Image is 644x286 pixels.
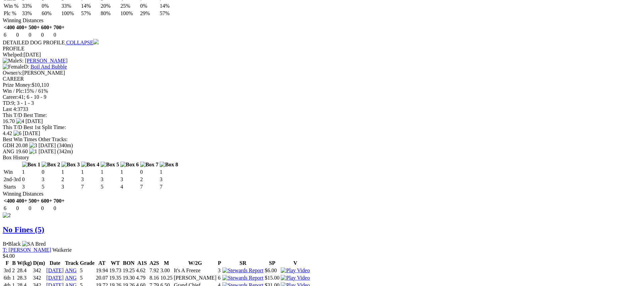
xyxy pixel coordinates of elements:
td: 1 [120,169,139,175]
td: 19.30 [122,275,135,281]
span: • [6,241,8,247]
span: (340m) [57,142,73,148]
span: ANG [3,149,14,154]
div: 3733 [3,106,641,112]
td: 25% [120,3,139,9]
span: Waikerie [52,247,71,253]
td: 4.79 [136,275,149,281]
td: 1 [159,169,178,175]
td: 3 [159,176,178,183]
td: $15.00 [264,275,280,281]
td: Win % [3,3,21,9]
td: 0% [41,3,60,9]
img: 1 [29,149,37,155]
img: Box 6 [120,162,139,168]
td: [PERSON_NAME] [173,275,217,281]
td: 20% [100,3,119,9]
img: Box 1 [22,162,41,168]
img: 6 [13,130,21,136]
th: A2S [149,260,159,267]
div: Winning Distances [3,17,641,24]
a: [PERSON_NAME] [25,58,67,64]
th: V [280,260,310,267]
td: 0 [41,169,60,175]
a: ANG [65,268,77,273]
td: 4.62 [136,267,149,274]
span: S: [3,58,23,64]
th: W/2G [173,260,217,267]
img: 3 [29,142,37,149]
td: 0 [53,205,65,212]
td: 342 [33,267,46,274]
th: F [3,260,11,267]
img: Stewards Report [222,268,263,274]
th: B [12,260,16,267]
td: It's A Freeze [173,267,217,274]
td: 5 [79,267,95,274]
td: 80% [100,10,119,17]
td: $6.00 [264,267,280,274]
td: Starts [3,183,21,190]
img: chevron-down.svg [93,39,99,44]
td: 1 [12,275,16,281]
th: 400+ [16,24,28,31]
a: [DATE] [46,275,64,281]
td: 1 [100,169,119,175]
img: Female [3,64,24,70]
td: 3 [81,176,100,183]
th: A1S [136,260,149,267]
img: 2 [3,212,11,218]
td: 0 [41,205,52,212]
td: 3 [100,176,119,183]
td: 57% [159,10,178,17]
td: 3 [41,176,60,183]
span: TD: [3,100,11,106]
th: Grade [79,260,95,267]
div: [PERSON_NAME] [3,70,641,76]
td: 0 [16,32,28,38]
th: 600+ [41,198,52,204]
td: 6th [3,275,11,281]
td: 7.92 [149,267,159,274]
div: 41; 6 - 10 - 9 [3,94,641,100]
span: 19.60 [16,149,28,154]
span: (342m) [57,149,73,154]
span: Last 4: [3,106,17,112]
td: 1 [81,169,100,175]
span: Whelped: [3,52,23,57]
td: 33% [22,3,41,9]
td: 342 [33,275,46,281]
td: 0 [41,32,52,38]
a: COLLAPSE [65,40,99,45]
th: 600+ [41,24,52,31]
td: 6 [3,205,15,212]
div: 9; 3 - 1 - 3 [3,100,641,106]
td: 19.25 [122,267,135,274]
th: SR [222,260,264,267]
td: 0 [28,32,40,38]
div: [DATE] [3,52,641,58]
img: Play Video [281,275,310,281]
td: 29% [140,10,159,17]
span: [DATE] [39,142,56,148]
td: Plc % [3,10,21,17]
td: 0 [140,169,159,175]
div: CAREER [3,76,641,82]
th: M [160,260,173,267]
span: [DATE] [25,118,43,124]
span: This T/D Best Time: [3,112,47,118]
a: T: [PERSON_NAME] [3,247,51,253]
img: Male [3,58,19,64]
th: 700+ [53,198,65,204]
span: [DATE] [39,149,56,154]
span: D: [3,64,29,70]
th: 700+ [53,24,65,31]
td: 33% [22,10,41,17]
img: Stewards Report [222,275,263,281]
img: Play Video [281,268,310,274]
td: 19.94 [96,267,108,274]
span: Owner/s: [3,70,22,76]
td: 3 [120,176,139,183]
td: 2 [61,176,80,183]
td: 7 [159,183,178,190]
